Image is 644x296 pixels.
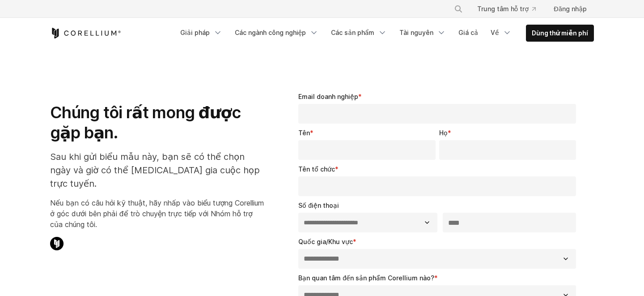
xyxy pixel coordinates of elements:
[532,29,588,37] font: Dùng thử miễn phí
[50,198,264,229] font: Nếu bạn có câu hỏi kỹ thuật, hãy nhấp vào biểu tượng Corellium ở góc dưới bên phải để trò chuyện ...
[399,29,433,36] font: Tài nguyên
[298,165,335,173] font: Tên tổ chức
[450,1,466,17] button: Tìm kiếm
[50,151,260,189] font: Sau khi gửi biểu mẫu này, bạn sẽ có thể chọn ngày và giờ có thể [MEDICAL_DATA] gia cuộc họp trực ...
[477,5,529,13] font: Trung tâm hỗ trợ
[235,29,306,36] font: Các ngành công nghiệp
[554,5,587,13] font: Đăng nhập
[50,28,121,39] a: Trang chủ Corellium
[298,274,434,282] font: Bạn quan tâm đến sản phẩm Corellium nào?
[491,29,499,36] font: Về
[175,25,594,42] div: Menu điều hướng
[50,237,64,250] img: Biểu tượng trò chuyện Corellium
[50,103,241,142] font: Chúng tôi rất mong được gặp bạn.
[298,202,339,209] font: Số điện thoại
[180,29,210,36] font: Giải pháp
[298,93,358,100] font: Email doanh nghiệp
[443,1,594,17] div: Menu điều hướng
[439,129,448,137] font: Họ
[331,29,374,36] font: Các sản phẩm
[298,238,353,245] font: Quốc gia/Khu vực
[458,29,478,36] font: Giá cả
[298,129,310,137] font: Tên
